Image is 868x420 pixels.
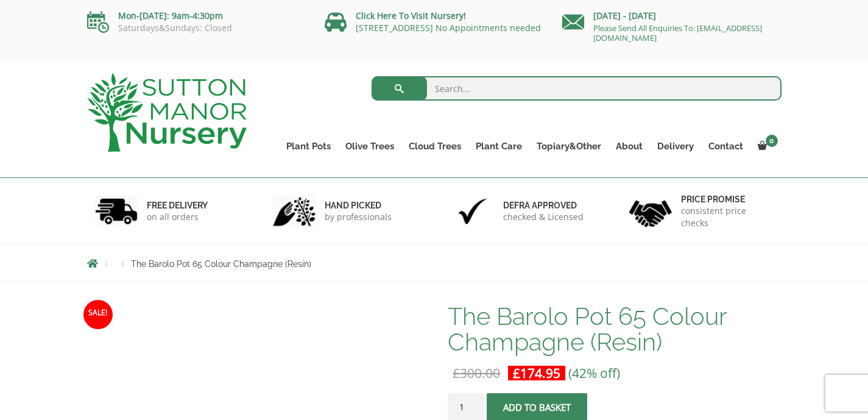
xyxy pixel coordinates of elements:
a: Click Here To Visit Nursery! [356,10,466,21]
a: Cloud Trees [401,138,468,155]
p: Saturdays&Sundays: Closed [87,23,306,33]
p: Mon-[DATE]: 9am-4:30pm [87,9,306,23]
img: 2.jpg [273,196,316,227]
img: logo [87,73,247,152]
span: £ [513,365,520,382]
a: 0 [750,138,782,155]
h6: FREE DELIVERY [147,200,208,211]
bdi: 300.00 [453,365,500,382]
a: Topiary&Other [529,138,609,155]
a: Plant Pots [279,138,338,155]
img: 1.jpg [95,196,138,227]
h6: Price promise [681,194,774,205]
h1: The Barolo Pot 65 Colour Champagne (Resin) [448,304,781,355]
input: Search... [372,76,782,101]
a: Delivery [650,138,701,155]
a: Plant Care [468,138,529,155]
img: 4.jpg [629,193,672,230]
h6: hand picked [325,200,392,211]
a: Olive Trees [338,138,401,155]
span: The Barolo Pot 65 Colour Champagne (Resin) [131,259,311,269]
a: Please Send All Enquiries To: [EMAIL_ADDRESS][DOMAIN_NAME] [593,23,762,43]
span: £ [453,365,460,382]
span: (42% off) [568,365,620,382]
bdi: 174.95 [513,365,560,382]
p: [DATE] - [DATE] [562,9,782,23]
a: Contact [701,138,750,155]
a: [STREET_ADDRESS] No Appointments needed [356,22,541,34]
p: checked & Licensed [503,211,584,223]
span: 0 [766,135,778,147]
a: About [609,138,650,155]
span: Sale! [83,300,113,329]
p: consistent price checks [681,205,774,229]
h6: Defra approved [503,200,584,211]
p: on all orders [147,211,208,223]
nav: Breadcrumbs [87,258,782,268]
p: by professionals [325,211,392,223]
img: 3.jpg [451,196,494,227]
